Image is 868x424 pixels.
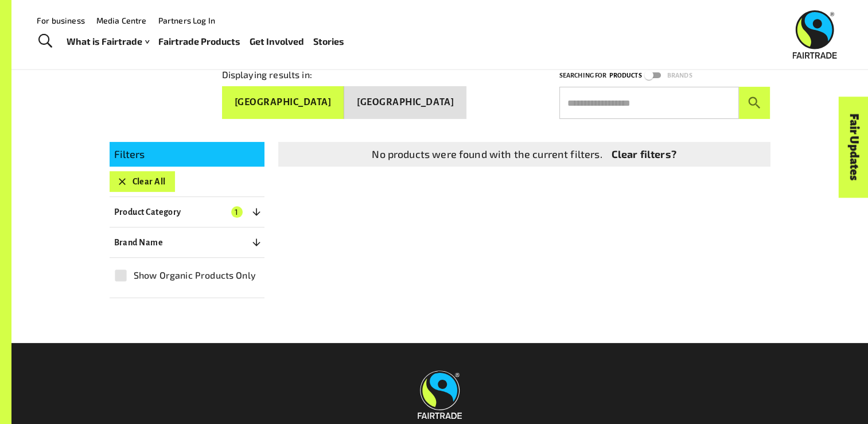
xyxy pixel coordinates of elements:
p: Brand Name [114,236,164,249]
a: What is Fairtrade [67,33,149,50]
img: Fairtrade Australia New Zealand logo [793,10,837,59]
p: Brands [667,70,692,81]
p: Displaying results in: [222,68,312,82]
a: Media Centre [96,16,147,25]
p: No products were found with the current filters. [372,147,602,162]
button: Clear All [110,171,175,192]
p: Filters [114,147,260,162]
button: [GEOGRAPHIC_DATA] [222,86,345,119]
span: 1 [231,206,243,218]
button: Brand Name [110,232,264,253]
p: Product Category [114,205,181,219]
span: Show Organic Products Only [134,268,256,282]
img: Fairtrade Australia New Zealand logo [418,371,462,419]
a: For business [37,16,85,25]
a: Toggle Search [31,27,59,56]
a: Clear filters? [612,147,676,162]
button: [GEOGRAPHIC_DATA] [344,86,466,119]
a: Fairtrade Products [158,33,240,50]
a: Partners Log In [158,16,215,25]
p: Searching for [559,70,607,81]
a: Stories [313,33,344,50]
p: Products [609,70,641,81]
button: Product Category [110,202,264,222]
a: Get Involved [250,33,304,50]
